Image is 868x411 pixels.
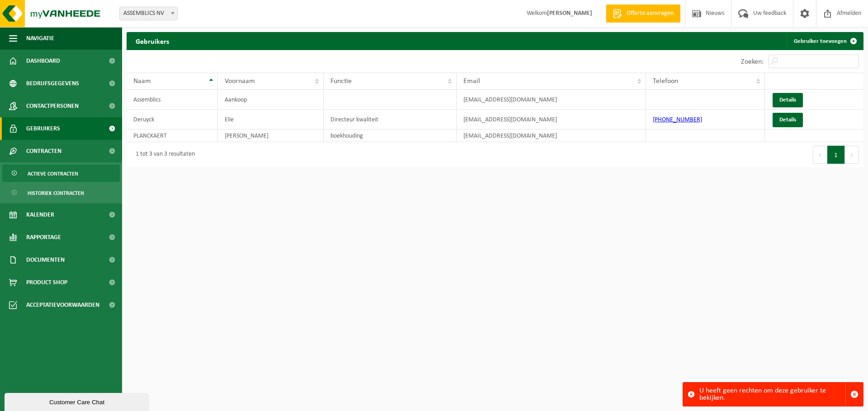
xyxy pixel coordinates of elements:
[624,9,676,18] span: Offerte aanvragen
[463,78,480,85] span: Email
[699,383,845,406] div: U heeft geen rechten om deze gebruiker te bekijken.
[218,110,324,129] td: Elie
[28,165,78,182] span: Actieve contracten
[547,10,592,17] strong: [PERSON_NAME]
[2,184,120,201] a: Historiek contracten
[606,5,680,23] a: Offerte aanvragen
[457,110,646,129] td: [EMAIL_ADDRESS][DOMAIN_NAME]
[218,90,324,110] td: Aankoop
[225,78,255,85] span: Voornaam
[813,146,827,164] button: Previous
[26,117,60,140] span: Gebruikers
[218,129,324,142] td: [PERSON_NAME]
[119,7,178,20] span: ASSEMBLICS NV
[2,165,120,182] a: Actieve contracten
[330,78,352,85] span: Functie
[26,95,79,117] span: Contactpersonen
[26,294,99,316] span: Acceptatievoorwaarden
[28,185,84,202] span: Historiek contracten
[741,58,764,65] label: Zoeken:
[26,249,65,271] span: Documenten
[26,72,79,95] span: Bedrijfsgegevens
[131,147,195,163] div: 1 tot 3 van 3 resultaten
[26,140,61,162] span: Contracten
[653,116,702,123] a: [PHONE_NUMBER]
[120,7,177,20] span: ASSEMBLICS NV
[5,391,151,411] iframe: chat widget
[26,226,61,249] span: Rapportage
[845,146,859,164] button: Next
[324,129,457,142] td: boekhouding
[324,110,457,129] td: Directeur kwaliteit
[26,203,54,226] span: Kalender
[827,146,845,164] button: 1
[127,90,218,110] td: Assemblics
[133,78,151,85] span: Naam
[26,271,67,294] span: Product Shop
[787,32,863,50] a: Gebruiker toevoegen
[773,93,803,107] a: Details
[127,129,218,142] td: PLANCKAERT
[127,32,178,50] h2: Gebruikers
[127,110,218,129] td: Deruyck
[457,129,646,142] td: [EMAIL_ADDRESS][DOMAIN_NAME]
[26,27,54,50] span: Navigatie
[773,113,803,127] a: Details
[26,50,60,72] span: Dashboard
[653,78,678,85] span: Telefoon
[457,90,646,110] td: [EMAIL_ADDRESS][DOMAIN_NAME]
